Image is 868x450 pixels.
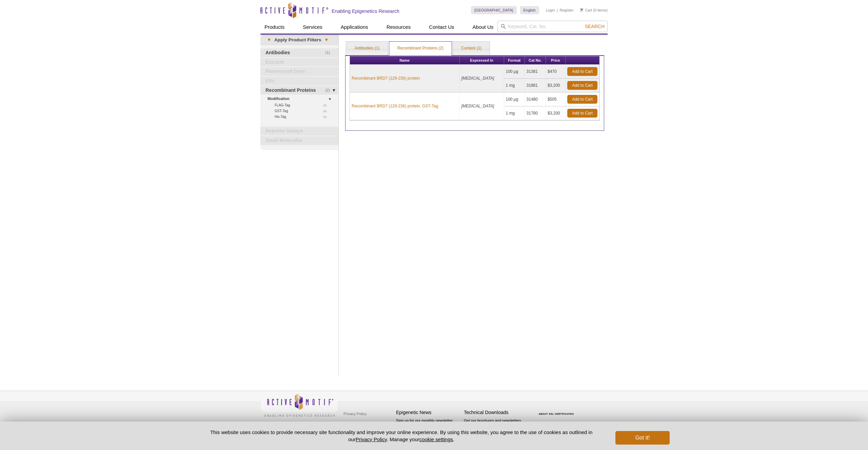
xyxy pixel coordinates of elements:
td: $3,200 [546,79,566,93]
td: $470 [546,65,566,79]
a: Login [546,8,555,13]
li: (0 items) [580,6,608,14]
img: Your Cart [580,8,583,12]
a: Services [299,21,327,34]
td: 1 mg [504,106,525,120]
td: 31780 [525,106,546,120]
a: Antibodies (1) [346,42,388,55]
li: | [557,6,558,14]
td: $3,200 [546,106,566,120]
button: cookie settings [419,436,453,442]
a: (1)His-Tag [275,114,330,120]
a: Terms & Conditions [342,419,377,429]
a: Privacy Policy [356,436,387,442]
a: Recombinant BRD7 (129-236) protein, GST-Tag [352,103,438,109]
td: $505 [546,93,566,106]
a: Cart [580,8,592,13]
i: [MEDICAL_DATA] [461,104,494,108]
a: Products [260,21,289,34]
h4: Epigenetic News [396,410,460,415]
span: (1) [323,102,330,108]
img: Active Motif, [260,391,338,418]
a: Add to Cart [567,109,597,118]
a: (1)GST-Tag [275,108,330,114]
button: Search [583,23,607,29]
a: Add to Cart [567,81,597,90]
td: 31480 [525,93,546,106]
a: (1)Antibodies [260,48,338,57]
a: Fluorescent Dyes [260,67,338,76]
span: (1) [323,108,330,114]
a: Kits [260,77,338,85]
a: Small Molecules [260,136,338,145]
a: Resources [382,21,415,34]
a: Modification [268,95,334,102]
td: 31381 [525,65,546,79]
p: This website uses cookies to provide necessary site functionality and improve your online experie... [198,429,604,443]
span: (1) [325,48,334,57]
th: Cat No. [525,56,546,65]
a: Recombinant BRD7 (129-236) protein [352,75,420,81]
h4: Technical Downloads [464,410,528,415]
a: English [520,6,539,14]
th: Name [350,56,460,65]
span: (2) [325,86,334,95]
td: 31881 [525,79,546,93]
td: 100 µg [504,93,525,106]
a: [GEOGRAPHIC_DATA] [471,6,517,14]
a: Content (1) [453,42,490,55]
table: Click to Verify - This site chose Symantec SSL for secure e-commerce and confidential communicati... [532,403,583,418]
a: Register [559,8,573,13]
th: Expressed In [460,56,504,65]
a: Add to Cart [567,67,597,76]
td: 1 mg [504,79,525,93]
a: Add to Cart [567,95,597,104]
span: Search [585,24,605,29]
a: (1)FLAG-Tag [275,102,330,108]
a: Applications [337,21,372,34]
a: About Us [469,21,498,34]
a: (2)Recombinant Proteins [260,86,338,95]
th: Price [546,56,566,65]
td: 100 µg [504,65,525,79]
th: Format [504,56,525,65]
a: ▾Apply Product Filters▾ [260,35,338,45]
button: Got it! [615,431,670,445]
span: ▾ [264,37,274,43]
p: Get our brochures and newsletters, or request them by mail. [464,418,528,435]
span: (1) [323,114,330,120]
a: Extracts [260,58,338,67]
a: ABOUT SSL CERTIFICATES [539,413,574,415]
input: Keyword, Cat. No. [497,21,608,32]
a: Reporter Assays [260,127,338,136]
a: Recombinant Proteins (2) [389,42,452,55]
i: [MEDICAL_DATA] [461,76,494,81]
p: Sign up for our monthly newsletter highlighting recent publications in the field of epigenetics. [396,418,460,441]
a: Privacy Policy [342,409,368,419]
h2: Enabling Epigenetics Research [332,8,399,14]
span: ▾ [321,37,332,43]
a: Contact Us [425,21,458,34]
